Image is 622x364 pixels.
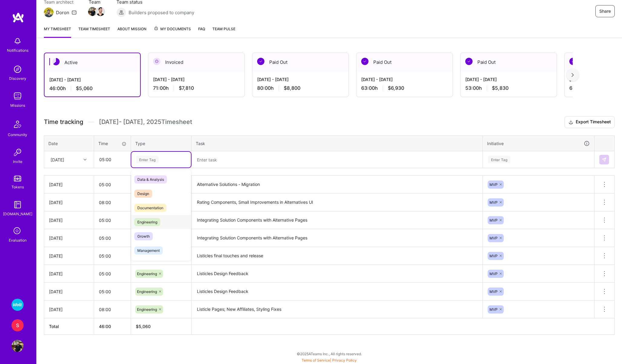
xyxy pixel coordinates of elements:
[3,211,32,217] div: [DOMAIN_NAME]
[460,53,557,71] div: Paid Out
[137,289,157,294] span: Engineering
[154,26,191,32] span: My Documents
[302,358,330,362] a: Terms of Service
[134,232,153,240] span: Growth
[11,340,24,352] img: User Avatar
[94,194,131,210] input: HH:MM
[257,85,344,91] div: 80:00 h
[9,237,27,243] div: Evaluation
[192,248,482,264] textarea: Listicles final touches and release
[192,212,482,229] textarea: Integrating Solution Components with Alternative Pages
[116,8,126,17] img: Builders proposed to company
[332,358,357,362] a: Privacy Policy
[11,184,24,190] div: Tokens
[56,9,69,16] div: Doron
[489,236,498,240] span: MVP
[52,58,60,65] img: Active
[94,301,131,317] input: HH:MM
[12,226,23,237] i: icon SelectionTeam
[11,63,24,75] img: discovery
[192,194,482,211] textarea: Rating Components, Small Improvements in Alternatives UI
[148,53,244,71] div: Invoiced
[36,346,622,361] div: © 2025 ATeams Inc., All rights reserved.
[94,318,131,335] th: 46:00
[257,58,264,65] img: Paid Out
[49,76,135,83] div: [DATE] - [DATE]
[49,199,89,206] div: [DATE]
[9,75,26,82] div: Discovery
[599,8,611,14] span: Share
[302,358,357,362] span: |
[134,175,167,184] span: Data & Analysis
[192,265,482,282] textarea: Listicles Design Feedback
[96,7,105,16] img: Team Member Avatar
[356,53,453,71] div: Paid Out
[49,271,89,277] div: [DATE]
[13,158,22,165] div: Invite
[192,301,482,318] textarea: Listicle Pages; New Affiliates, Styling Fixes
[361,85,448,91] div: 63:00 h
[76,85,93,92] span: $5,060
[72,10,77,15] i: icon Mail
[252,53,349,71] div: Paid Out
[465,85,552,91] div: 53:00 h
[136,155,159,164] div: Enter Tag
[257,76,344,83] div: [DATE] - [DATE]
[83,158,87,161] i: icon Chevron
[487,140,590,147] div: Initiative
[49,306,89,313] div: [DATE]
[489,271,498,276] span: MVP
[361,76,448,83] div: [DATE] - [DATE]
[99,118,192,126] span: [DATE] - [DATE] , 2025 Timesheet
[489,182,498,187] span: MVP
[212,27,235,31] span: Team Pulse
[94,266,131,282] input: HH:MM
[44,53,140,72] div: Active
[465,58,473,65] img: Paid Out
[94,151,130,167] input: HH:MM
[12,12,24,23] img: logo
[137,271,157,276] span: Engineering
[136,324,151,329] span: $ 5,060
[11,35,24,47] img: bell
[7,47,28,54] div: Notifications
[10,299,25,311] a: Wolt - Fintech: Payments Expansion Team
[489,200,498,205] span: MVP
[134,190,152,198] span: Design
[565,116,615,128] button: Export Timesheet
[568,119,573,125] i: icon Download
[192,135,483,151] th: Task
[198,26,205,38] a: FAQ
[465,76,552,83] div: [DATE] - [DATE]
[44,8,54,17] img: Team Architect
[44,26,71,38] a: My timesheet
[44,135,94,151] th: Date
[10,340,25,352] a: User Avatar
[49,253,89,259] div: [DATE]
[117,26,146,38] a: About Mission
[361,58,368,65] img: Paid Out
[489,218,498,223] span: MVP
[134,204,166,212] span: Documentation
[14,176,21,181] img: tokens
[571,73,574,77] img: right
[602,157,607,162] img: Submit
[88,7,97,16] img: Team Member Avatar
[78,26,110,38] a: Team timesheet
[49,288,89,295] div: [DATE]
[94,248,131,264] input: HH:MM
[492,85,509,91] span: $5,830
[488,155,510,164] div: Enter Tag
[49,217,89,223] div: [DATE]
[10,319,25,331] a: S
[11,299,24,311] img: Wolt - Fintech: Payments Expansion Team
[131,135,192,151] th: Type
[134,218,160,226] span: Engineering
[97,6,104,17] a: Team Member Avatar
[489,254,498,258] span: MVP
[212,26,235,38] a: Team Pulse
[137,307,157,312] span: Engineering
[94,230,131,246] input: HH:MM
[129,9,194,16] span: Builders proposed to company
[94,212,131,228] input: HH:MM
